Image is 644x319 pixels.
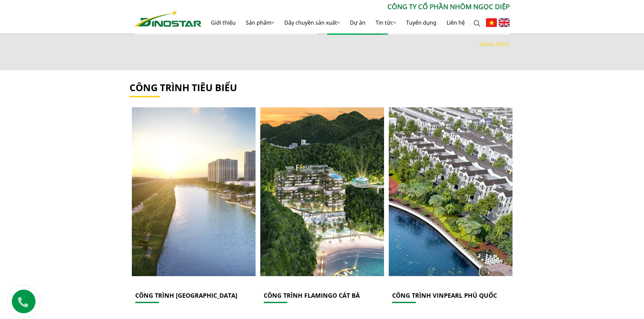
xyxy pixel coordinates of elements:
a: Xem thêm [479,41,510,48]
a: Giới thiệu [206,12,241,33]
a: CÔNG TRÌNH [GEOGRAPHIC_DATA] [135,291,237,299]
a: Sản phẩm [241,12,279,33]
a: Nhôm Dinostar [135,8,201,26]
a: công trình tiêu biểu [129,81,237,94]
a: Tin tức [371,12,401,33]
a: CÔNG TRÌNH FLAMINGO CÁT BÀ [264,291,360,299]
a: Dự án [345,12,371,33]
img: English [499,18,510,27]
a: Dây chuyền sản xuất [279,12,345,33]
a: Tuyển dụng [401,12,442,33]
img: search [474,20,480,27]
img: Nhôm Dinostar [135,10,201,27]
img: Tiếng Việt [486,18,497,27]
a: CÔNG TRÌNH VINPEARL PHÚ QUỐC [392,291,497,299]
a: Liên hệ [442,12,470,33]
p: CÔNG TY CỔ PHẦN NHÔM NGỌC DIỆP [201,2,510,12]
